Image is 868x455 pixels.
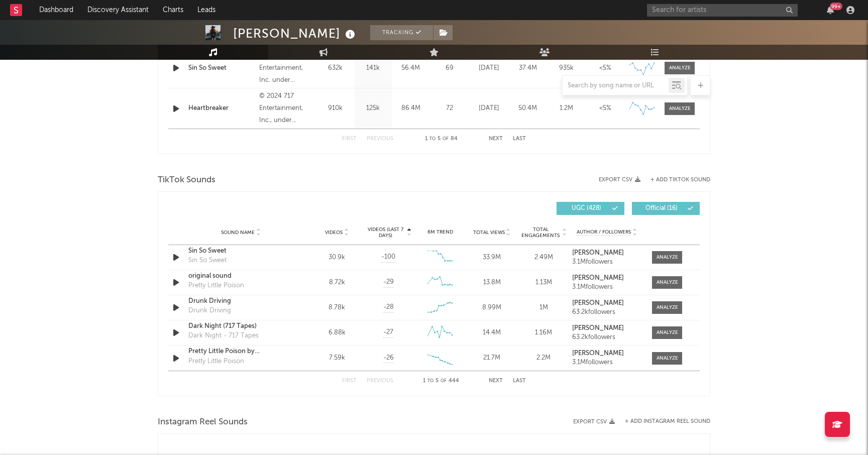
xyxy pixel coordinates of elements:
[572,334,642,341] div: 63.2k followers
[520,226,561,239] span: Total Engagements
[557,202,624,215] button: UGC(428)
[367,378,393,384] button: Previous
[325,230,343,236] span: Videos
[370,25,433,40] button: Tracking
[520,328,567,338] div: 1.16M
[572,359,642,366] div: 3.1M followers
[365,226,406,239] span: Videos (last 7 days)
[259,90,314,127] div: © 2024 717 Entertainment, Inc., under exclusive license to Warner Records Inc.
[563,82,669,90] input: Search by song name or URL
[572,350,624,357] strong: [PERSON_NAME]
[319,63,352,73] div: 632k
[520,353,567,363] div: 2.2M
[367,136,393,142] button: Previous
[342,136,357,142] button: First
[469,278,515,288] div: 13.8M
[383,327,393,337] span: -27
[188,256,227,266] div: Sin So Sweet
[394,103,427,113] div: 86.4M
[632,202,700,215] button: Official(16)
[432,103,467,113] div: 72
[188,271,293,281] a: original sound
[432,63,467,73] div: 69
[572,275,624,281] strong: [PERSON_NAME]
[188,246,293,256] a: Sin So Sweet
[394,63,427,73] div: 56.4M
[313,253,360,263] div: 30.9k
[469,253,515,263] div: 33.9M
[427,379,433,383] span: to
[443,137,449,141] span: of
[188,63,254,73] a: Sin So Sweet
[489,378,503,384] button: Next
[572,259,642,266] div: 3.1M followers
[188,103,254,113] a: Heartbreaker
[572,284,642,291] div: 3.1M followers
[221,230,255,236] span: Sound Name
[472,63,506,73] div: [DATE]
[383,353,394,363] span: -26
[313,278,360,288] div: 8.72k
[429,137,436,141] span: to
[572,325,624,331] strong: [PERSON_NAME]
[615,419,710,424] div: + Add Instagram Reel Sound
[342,378,357,384] button: First
[469,303,515,313] div: 8.99M
[830,3,842,10] div: 99 +
[511,63,545,73] div: 37.4M
[413,133,469,145] div: 1 5 84
[572,300,642,307] a: [PERSON_NAME]
[625,419,710,424] button: + Add Instagram Reel Sound
[588,63,622,73] div: <5%
[469,353,515,363] div: 21.7M
[573,419,615,425] button: Export CSV
[188,357,244,367] div: Pretty Little Poison
[313,303,360,313] div: 8.78k
[572,300,624,306] strong: [PERSON_NAME]
[313,328,360,338] div: 6.88k
[572,250,624,256] strong: [PERSON_NAME]
[550,103,583,113] div: 1.2M
[383,302,394,312] span: -28
[188,306,231,316] div: Drunk Driving
[638,205,685,211] span: Official ( 16 )
[188,347,293,357] a: Pretty Little Poison by [PERSON_NAME]
[647,4,798,17] input: Search for artists
[188,321,293,331] a: Dark Night (717 Tapes)
[357,63,389,73] div: 141k
[827,6,834,14] button: 99+
[383,277,394,287] span: -29
[572,250,642,257] a: [PERSON_NAME]
[188,296,293,306] a: Drunk Driving
[599,177,640,183] button: Export CSV
[572,325,642,332] a: [PERSON_NAME]
[572,350,642,357] a: [PERSON_NAME]
[313,353,360,363] div: 7.59k
[640,177,710,183] button: + Add TikTok Sound
[520,253,567,263] div: 2.49M
[572,309,642,316] div: 63.2k followers
[511,103,545,113] div: 50.4M
[563,205,609,211] span: UGC ( 428 )
[513,378,526,384] button: Last
[650,177,710,183] button: + Add TikTok Sound
[188,281,244,291] div: Pretty Little Poison
[441,379,447,383] span: of
[259,50,314,86] div: © 2023 717 Entertainment, Inc. under exclusive license to Warner Records Inc.
[588,103,622,113] div: <5%
[469,328,515,338] div: 14.4M
[520,303,567,313] div: 1M
[233,25,358,42] div: [PERSON_NAME]
[158,416,248,428] span: Instagram Reel Sounds
[520,278,567,288] div: 1.13M
[381,252,395,262] span: -100
[158,174,215,186] span: TikTok Sounds
[417,229,464,236] div: 6M Trend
